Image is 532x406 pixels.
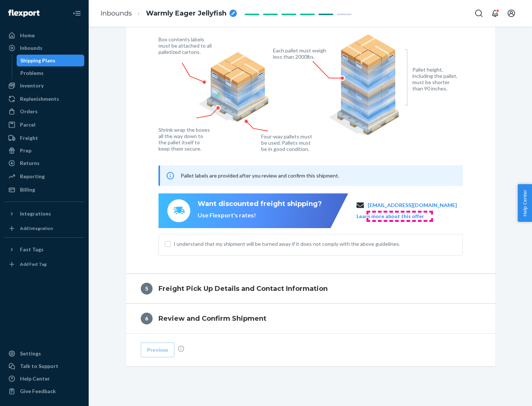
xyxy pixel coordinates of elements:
[158,127,211,152] figcaption: Shrink wrap the boxes all the way down to the pallet itself to keep them secure.
[4,171,84,182] a: Reporting
[4,80,84,92] a: Inventory
[8,10,40,17] img: Flexport logo
[20,210,51,217] div: Integrations
[4,106,84,117] a: Orders
[141,283,153,295] div: 5
[4,348,84,359] a: Settings
[141,343,174,357] button: Previous
[412,66,461,92] figcaption: Pallet height, including the pallet, must be shorter than 90 inches.
[20,261,47,267] div: Add Fast Tag
[20,108,38,115] div: Orders
[518,184,532,222] button: Help Center
[20,69,44,77] div: Problems
[20,57,55,64] div: Shipping Plans
[20,121,35,128] div: Parcel
[20,362,58,370] div: Talk to Support
[20,95,59,103] div: Replenishments
[20,173,45,180] div: Reporting
[20,388,56,395] div: Give Feedback
[261,133,313,152] figcaption: Four-way pallets must be used. Pallets must be in good condition.
[4,132,84,144] a: Freight
[158,36,214,55] figcaption: Box contents labels must be attached to all palletized cartons.
[20,32,35,39] div: Home
[4,258,84,270] a: Add Fast Tag
[146,9,226,18] span: Warmly Eager Jellyfish
[20,147,31,154] div: Prep
[165,241,171,247] input: I understand that my shipment will be turned away if it does not comply with the above guidelines.
[4,208,84,220] button: Integrations
[20,350,41,357] div: Settings
[20,246,44,253] div: Fast Tags
[198,211,322,220] div: Use Flexport's rates!
[20,44,42,52] div: Inbounds
[158,284,328,293] h4: Freight Pick Up Details and Contact Information
[95,3,243,24] ol: breadcrumbs
[100,9,132,17] a: Inbounds
[488,6,502,21] button: Open notifications
[4,42,84,54] a: Inbounds
[4,184,84,196] a: Billing
[4,244,84,255] button: Fast Tags
[17,67,85,79] a: Problems
[4,157,84,169] a: Returns
[20,82,44,89] div: Inventory
[20,134,38,142] div: Freight
[20,159,40,167] div: Returns
[4,119,84,131] a: Parcel
[4,373,84,385] a: Help Center
[4,93,84,105] a: Replenishments
[471,6,486,21] button: Open Search Box
[198,199,322,209] div: Want discounted freight shipping?
[174,240,457,248] span: I understand that my shipment will be turned away if it does not comply with the above guidelines.
[4,30,84,41] a: Home
[4,360,84,372] a: Talk to Support
[20,225,53,231] div: Add Integration
[20,186,35,193] div: Billing
[4,145,84,156] a: Prep
[20,375,50,382] div: Help Center
[69,6,84,21] button: Close Navigation
[273,47,328,60] figcaption: Each pallet must weigh less than 2000lbs.
[368,202,457,209] a: [EMAIL_ADDRESS][DOMAIN_NAME]
[357,213,424,220] button: Learn more about this offer
[141,313,153,324] div: 6
[126,274,495,303] button: 5Freight Pick Up Details and Contact Information
[17,55,85,66] a: Shipping Plans
[504,6,519,21] button: Open account menu
[158,314,266,323] h4: Review and Confirm Shipment
[126,304,495,333] button: 6Review and Confirm Shipment
[4,385,84,397] button: Give Feedback
[181,172,339,179] span: Pallet labels are provided after you review and confirm this shipment.
[4,223,84,234] a: Add Integration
